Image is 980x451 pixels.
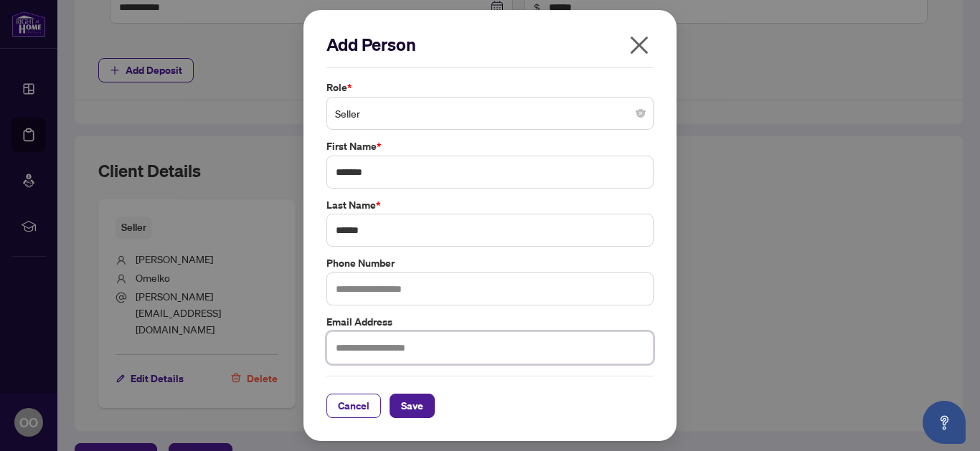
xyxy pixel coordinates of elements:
[923,401,966,444] button: Open asap
[390,394,435,418] button: Save
[326,138,654,154] label: First Name
[636,109,645,118] span: close-circle
[326,33,654,56] h2: Add Person
[326,80,654,95] label: Role
[326,255,654,271] label: Phone Number
[326,314,654,330] label: Email Address
[326,197,654,213] label: Last Name
[628,34,651,57] span: close
[335,100,645,127] span: Seller
[338,394,369,417] span: Cancel
[401,394,423,417] span: Save
[326,394,381,418] button: Cancel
